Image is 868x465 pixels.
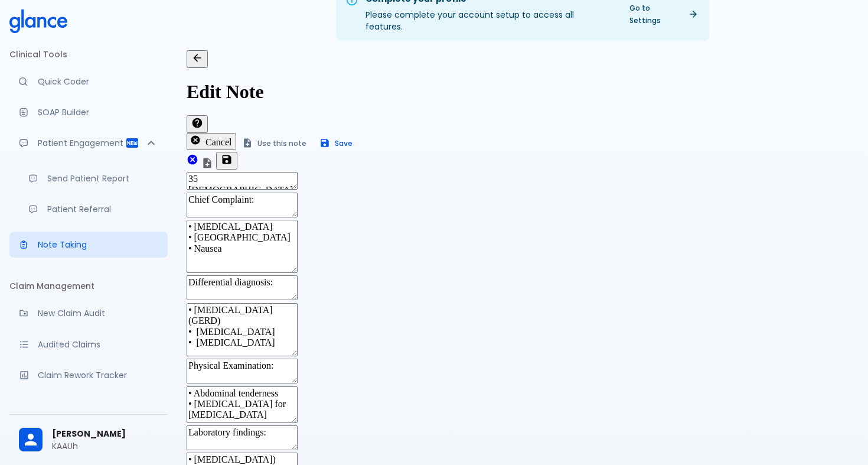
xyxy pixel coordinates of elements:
[9,40,168,69] li: Clinical Tools
[9,362,168,388] a: Monitor progress of claim corrections
[9,99,168,125] a: Docugen: Compose a clinical documentation in seconds
[9,300,168,326] a: Audit a new claim
[187,133,236,149] button: Cancel and go back to notes
[187,303,298,356] textarea: • [MEDICAL_DATA] (GERD) • [MEDICAL_DATA] • [MEDICAL_DATA]
[9,69,168,95] a: Moramiz: Find ICD10AM codes instantly
[19,165,168,191] a: Send a patient summary
[38,369,158,381] p: Claim Rework Tracker
[314,135,360,152] button: Save note
[9,272,168,300] li: Claim Management
[38,137,125,149] p: Patient Engagement
[187,275,298,300] textarea: Differential diagnosis:
[9,232,168,258] a: Advanced note-taking
[19,196,168,222] a: Receive patient referrals
[187,386,298,423] textarea: • Abdominal tenderness • [MEDICAL_DATA] for [MEDICAL_DATA]
[187,115,208,133] button: How to use notes
[38,239,158,251] p: Note Taking
[187,172,298,190] textarea: 35 [DEMOGRAPHIC_DATA]
[38,106,158,118] p: SOAP Builder
[198,154,216,172] button: Use this note for Quick Coder, SOAP Builder, Patient Report
[52,440,158,452] p: KAAUh
[9,130,168,156] div: Patient Reports & Referrals
[47,173,158,184] p: Send Patient Report
[187,193,298,217] textarea: Chief Complaint:
[38,339,158,350] p: Audited Claims
[187,220,298,273] textarea: • [MEDICAL_DATA] • [GEOGRAPHIC_DATA] • Nausea
[187,81,859,103] h1: Edit Note
[187,50,208,68] button: Back to notes
[52,428,158,440] span: [PERSON_NAME]
[9,331,168,357] a: View audited claims
[38,307,158,319] p: New Claim Audit
[187,425,298,450] textarea: Laboratory findings:
[236,135,314,152] button: Use this note for Quick Coder, SOAP Builder, Patient Report
[38,76,158,87] p: Quick Coder
[187,359,298,383] textarea: Physical Examination:
[47,203,158,215] p: Patient Referral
